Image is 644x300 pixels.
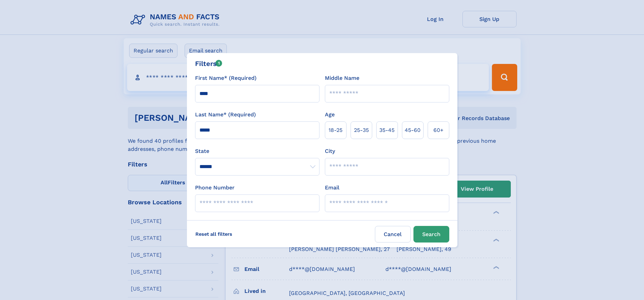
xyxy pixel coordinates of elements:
[325,147,335,155] label: City
[195,111,256,119] label: Last Name* (Required)
[325,74,359,82] label: Middle Name
[329,126,342,134] span: 18‑25
[195,147,319,155] label: State
[375,226,411,243] label: Cancel
[195,74,257,82] label: First Name* (Required)
[325,111,335,119] label: Age
[413,226,449,243] button: Search
[405,126,421,134] span: 45‑60
[379,126,395,134] span: 35‑45
[325,184,339,192] label: Email
[195,59,222,69] div: Filters
[195,184,235,192] label: Phone Number
[433,126,444,134] span: 60+
[191,226,237,242] label: Reset all filters
[354,126,369,134] span: 25‑35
